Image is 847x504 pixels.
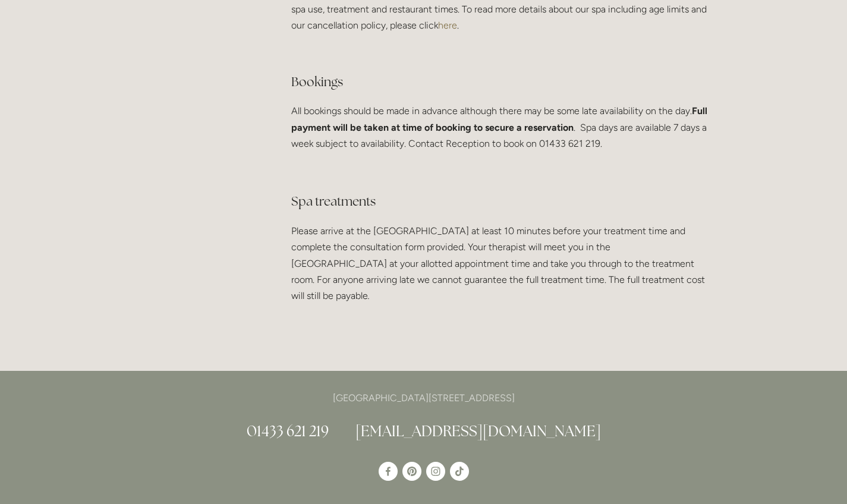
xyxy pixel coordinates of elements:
p: [GEOGRAPHIC_DATA][STREET_ADDRESS] [140,390,708,406]
a: Losehill House Hotel & Spa [379,462,398,481]
h3: Bookings [291,46,708,94]
a: TikTok [450,462,469,481]
h3: Spa treatments [291,190,708,213]
em: . [368,290,370,301]
a: Instagram [426,462,445,481]
p: All bookings should be made in advance although there may be some late availability on the day. .... [291,103,708,152]
strong: Full payment will be taken at time of booking to secure a reservation [291,105,710,133]
a: [EMAIL_ADDRESS][DOMAIN_NAME] [355,421,601,440]
a: here [438,20,457,31]
p: Please arrive at the [GEOGRAPHIC_DATA] at least 10 minutes before your treatment time and complet... [291,223,708,304]
a: Pinterest [402,462,421,481]
a: 01433 621 219 [247,421,329,440]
